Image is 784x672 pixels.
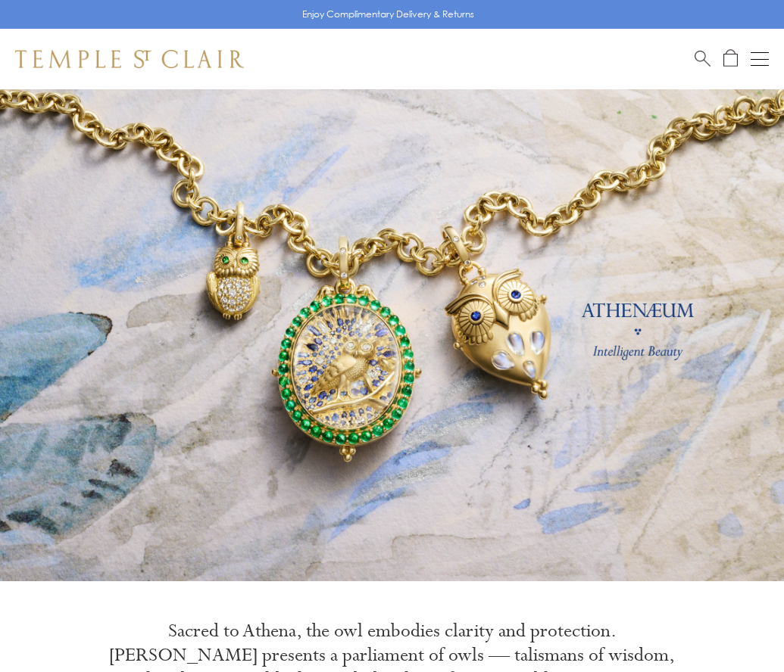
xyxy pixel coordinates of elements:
a: Search [695,49,711,68]
button: Open navigation [751,50,769,68]
a: Open Shopping Bag [723,49,738,68]
img: Temple St. Clair [15,50,244,68]
p: Enjoy Complimentary Delivery & Returns [302,7,474,22]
